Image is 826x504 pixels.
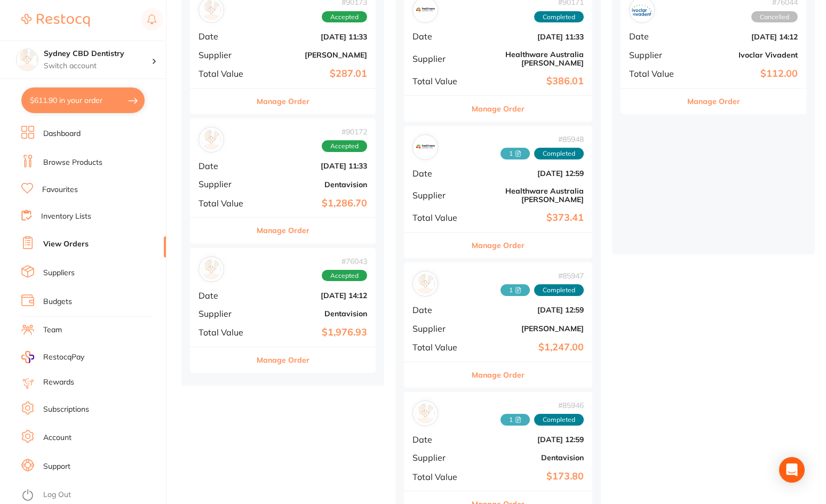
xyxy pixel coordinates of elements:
[412,305,467,315] span: Date
[501,135,584,143] span: # 85948
[43,433,72,443] a: Account
[534,11,584,23] span: Completed
[190,118,376,244] div: Dentavision#90172AcceptedDate[DATE] 11:33SupplierDentavisionTotal Value$1,286.70Manage Order
[412,453,467,462] span: Supplier
[43,377,74,388] a: Rewards
[43,297,72,307] a: Budgets
[475,435,584,444] b: [DATE] 12:59
[257,218,309,243] button: Manage Order
[534,148,584,159] span: Completed
[475,187,584,204] b: Healthware Australia [PERSON_NAME]
[198,161,252,171] span: Date
[412,472,467,482] span: Total Value
[534,414,584,426] span: Completed
[779,457,805,483] div: Open Intercom Messenger
[322,257,367,266] span: # 76043
[415,274,435,294] img: Henry Schein Halas
[691,51,798,59] b: Ivoclar Vivadent
[21,8,90,33] a: Restocq Logo
[260,68,367,79] b: $287.01
[260,309,367,318] b: Dentavision
[415,137,435,157] img: Healthware Australia Ridley
[260,33,367,41] b: [DATE] 11:33
[475,33,584,41] b: [DATE] 11:33
[43,239,89,250] a: View Orders
[412,54,467,63] span: Supplier
[260,291,367,300] b: [DATE] 14:12
[687,89,740,114] button: Manage Order
[629,31,682,41] span: Date
[190,248,376,373] div: Dentavision#76043AcceptedDate[DATE] 14:12SupplierDentavisionTotal Value$1,976.93Manage Order
[42,185,78,195] a: Favourites
[751,11,798,23] span: Cancelled
[44,61,152,71] p: Switch account
[198,69,252,78] span: Total Value
[43,268,75,278] a: Suppliers
[691,33,798,41] b: [DATE] 14:12
[501,271,584,280] span: # 85947
[43,490,71,500] a: Log Out
[260,51,367,59] b: [PERSON_NAME]
[475,471,584,482] b: $173.80
[257,89,309,114] button: Manage Order
[475,342,584,353] b: $1,247.00
[198,50,252,60] span: Supplier
[260,180,367,189] b: Dentavision
[534,284,584,296] span: Completed
[475,212,584,223] b: $373.41
[475,169,584,178] b: [DATE] 12:59
[21,14,90,27] img: Restocq Logo
[412,76,467,86] span: Total Value
[198,291,252,300] span: Date
[501,148,530,159] span: Received
[43,129,81,139] a: Dashboard
[43,404,89,415] a: Subscriptions
[21,351,84,363] a: RestocqPay
[501,401,584,410] span: # 85946
[691,68,798,79] b: $112.00
[260,162,367,170] b: [DATE] 11:33
[501,284,530,296] span: Received
[472,96,525,122] button: Manage Order
[475,50,584,67] b: Healthware Australia [PERSON_NAME]
[412,435,467,444] span: Date
[201,130,221,150] img: Dentavision
[475,453,584,462] b: Dentavision
[322,127,367,136] span: # 90172
[412,213,467,222] span: Total Value
[260,198,367,209] b: $1,286.70
[198,179,252,189] span: Supplier
[198,309,252,318] span: Supplier
[412,169,467,178] span: Date
[322,140,367,152] span: Accepted
[322,270,367,282] span: Accepted
[198,327,252,337] span: Total Value
[41,211,91,222] a: Inventory Lists
[475,324,584,333] b: [PERSON_NAME]
[21,351,34,363] img: RestocqPay
[412,190,467,200] span: Supplier
[412,342,467,352] span: Total Value
[412,324,467,333] span: Supplier
[415,403,435,423] img: Dentavision
[198,198,252,208] span: Total Value
[43,157,102,168] a: Browse Products
[201,259,221,279] img: Dentavision
[43,325,62,335] a: Team
[629,50,682,60] span: Supplier
[472,233,525,258] button: Manage Order
[43,352,84,363] span: RestocqPay
[21,87,145,113] button: $611.90 in your order
[43,461,70,472] a: Support
[17,49,38,70] img: Sydney CBD Dentistry
[629,69,682,78] span: Total Value
[198,31,252,41] span: Date
[472,362,525,388] button: Manage Order
[475,306,584,314] b: [DATE] 12:59
[44,49,152,59] h4: Sydney CBD Dentistry
[412,31,467,41] span: Date
[21,487,163,504] button: Log Out
[257,347,309,373] button: Manage Order
[475,76,584,87] b: $386.01
[260,327,367,338] b: $1,976.93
